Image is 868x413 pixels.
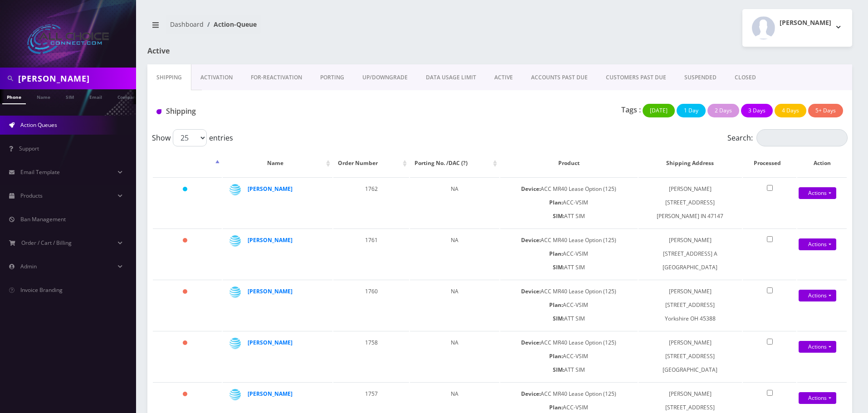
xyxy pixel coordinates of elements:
span: Order / Cart / Billing [21,239,72,247]
td: [PERSON_NAME] [STREET_ADDRESS] A [GEOGRAPHIC_DATA] [639,228,742,279]
b: SIM: [553,263,564,271]
img: All Choice Connect [27,24,109,54]
span: Action Queues [20,121,57,129]
span: Support [19,145,39,152]
th: Name: activate to sort column ascending [223,150,333,176]
button: 3 Days [741,104,773,117]
a: Activation [191,64,242,91]
td: [PERSON_NAME] [STREET_ADDRESS] [GEOGRAPHIC_DATA] [639,331,742,381]
a: CUSTOMERS PAST DUE [597,64,675,91]
td: NA [410,331,499,381]
td: NA [410,280,499,330]
input: Search in Company [18,70,134,87]
td: ACC MR40 Lease Option (125) ACC-VSIM ATT SIM [500,331,638,381]
b: Plan: [549,301,563,309]
button: 1 Day [677,104,706,117]
a: Email [85,89,107,103]
a: Company [113,89,143,103]
td: 1758 [333,331,409,381]
a: FOR-REActivation [242,64,311,91]
a: [PERSON_NAME] [248,390,293,398]
span: Products [20,192,43,199]
a: Actions [799,290,836,301]
li: Action-Queue [204,19,257,29]
th: Processed: activate to sort column ascending [743,150,796,176]
button: 5+ Days [808,104,843,117]
span: Invoice Branding [20,286,63,294]
td: NA [410,177,499,228]
b: Plan: [549,403,563,411]
td: [PERSON_NAME] [STREET_ADDRESS] Yorkshire OH 45388 [639,280,742,330]
th: Shipping Address [639,150,742,176]
button: 4 Days [775,104,806,117]
td: 1762 [333,177,409,228]
td: ACC MR40 Lease Option (125) ACC-VSIM ATT SIM [500,280,638,330]
th: Porting No. /DAC (?): activate to sort column ascending [410,150,499,176]
b: Plan: [549,199,563,206]
td: 1760 [333,280,409,330]
th: Action [797,150,847,176]
b: Plan: [549,352,563,360]
b: Device: [521,287,541,295]
b: Device: [521,185,541,193]
a: SIM [61,89,78,103]
select: Showentries [173,129,207,146]
a: Actions [799,392,836,404]
b: Device: [521,390,541,398]
a: Actions [799,187,836,199]
b: SIM: [553,366,564,374]
th: Product [500,150,638,176]
span: Admin [20,262,37,270]
th: : activate to sort column descending [153,150,222,176]
td: ACC MR40 Lease Option (125) ACC-VSIM ATT SIM [500,228,638,279]
a: PORTING [311,64,353,91]
a: Actions [799,238,836,250]
h2: [PERSON_NAME] [780,19,831,27]
th: Order Number: activate to sort column ascending [333,150,409,176]
a: Dashboard [170,20,204,29]
input: Search: [756,129,848,146]
a: [PERSON_NAME] [248,185,293,193]
button: [DATE] [643,104,675,117]
span: Email Template [20,168,60,176]
nav: breadcrumb [147,15,493,41]
a: [PERSON_NAME] [248,236,293,244]
p: Tags : [621,104,641,115]
a: [PERSON_NAME] [248,287,293,295]
td: NA [410,228,499,279]
a: SUSPENDED [675,64,726,91]
b: Plan: [549,250,563,258]
b: SIM: [553,212,564,220]
label: Show entries [152,129,233,146]
a: ACCOUNTS PAST DUE [522,64,597,91]
label: Search: [727,129,848,146]
a: CLOSED [726,64,765,91]
a: UP/DOWNGRADE [353,64,417,91]
button: 2 Days [707,104,739,117]
td: 1761 [333,228,409,279]
a: DATA USAGE LIMIT [417,64,485,91]
b: SIM: [553,315,564,322]
a: Actions [799,341,836,353]
td: [PERSON_NAME] [STREET_ADDRESS] [PERSON_NAME] IN 47147 [639,177,742,228]
img: Shipping [156,109,161,114]
a: [PERSON_NAME] [248,339,293,346]
b: Device: [521,339,541,346]
button: [PERSON_NAME] [742,9,852,47]
span: Ban Management [20,215,66,223]
b: Device: [521,236,541,244]
a: ACTIVE [485,64,522,91]
a: Phone [2,89,26,104]
a: Name [32,89,55,103]
h1: Active [147,47,373,55]
td: ACC MR40 Lease Option (125) ACC-VSIM ATT SIM [500,177,638,228]
h1: Shipping [156,107,376,116]
a: Shipping [147,64,191,91]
